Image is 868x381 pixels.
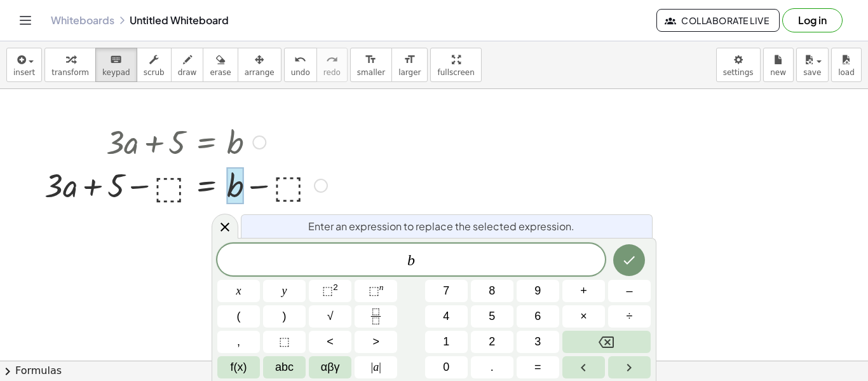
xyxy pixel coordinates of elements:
[517,331,559,353] button: 3
[425,331,468,353] button: 1
[491,359,494,376] span: .
[517,356,559,378] button: Equals
[322,284,333,297] span: ⬚
[430,48,481,82] button: fullscreen
[562,305,605,328] button: Times
[517,305,559,328] button: 6
[803,68,821,77] span: save
[425,280,468,302] button: 7
[217,356,260,378] button: Functions
[471,331,513,353] button: 2
[443,359,449,376] span: 0
[357,68,385,77] span: smaller
[238,48,281,82] button: arrange
[626,282,632,300] span: –
[365,52,377,67] i: format_size
[327,333,334,350] span: <
[489,282,495,300] span: 8
[178,68,197,77] span: draw
[263,331,306,353] button: Placeholder
[44,48,96,82] button: transform
[770,68,786,77] span: new
[237,333,240,350] span: ,
[333,282,338,292] sup: 2
[217,331,260,353] button: ,
[471,356,513,378] button: .
[326,52,338,67] i: redo
[137,48,172,82] button: scrub
[580,308,587,325] span: ×
[443,333,449,350] span: 1
[763,48,794,82] button: new
[656,9,780,32] button: Collaborate Live
[263,280,306,302] button: y
[15,10,36,31] button: Toggle navigation
[13,68,35,77] span: insert
[236,282,241,300] span: x
[534,308,541,325] span: 6
[608,356,651,378] button: Right arrow
[796,48,829,82] button: save
[263,305,306,328] button: )
[355,280,397,302] button: Superscript
[403,52,416,67] i: format_size
[323,68,341,77] span: redo
[782,8,843,32] button: Log in
[371,359,381,376] span: a
[110,52,122,67] i: keyboard
[355,331,397,353] button: Greater than
[327,308,334,325] span: √
[282,282,287,300] span: y
[294,52,306,67] i: undo
[489,308,495,325] span: 5
[51,68,89,77] span: transform
[309,331,351,353] button: Less than
[562,356,605,378] button: Left arrow
[309,280,351,302] button: Squared
[95,48,137,82] button: keyboardkeypad
[489,333,495,350] span: 2
[379,361,381,373] span: |
[291,68,310,77] span: undo
[437,68,474,77] span: fullscreen
[6,48,42,82] button: insert
[237,308,241,325] span: (
[355,305,397,328] button: Fraction
[398,68,421,77] span: larger
[144,68,165,77] span: scrub
[608,280,651,302] button: Minus
[838,68,855,77] span: load
[443,308,449,325] span: 4
[831,48,862,82] button: load
[534,333,541,350] span: 3
[203,48,238,82] button: erase
[580,282,587,300] span: +
[284,48,317,82] button: undoundo
[102,68,130,77] span: keypad
[371,361,374,373] span: |
[517,280,559,302] button: 9
[51,14,114,27] a: Whiteboards
[350,48,392,82] button: format_sizesmaller
[443,282,449,300] span: 7
[562,280,605,302] button: Plus
[379,282,384,292] sup: n
[471,305,513,328] button: 5
[471,280,513,302] button: 8
[407,252,415,268] var: b
[275,359,294,376] span: abc
[309,305,351,328] button: Square root
[723,68,754,77] span: settings
[627,308,633,325] span: ÷
[217,305,260,328] button: (
[308,219,574,234] span: Enter an expression to replace the selected expression.
[425,356,468,378] button: 0
[355,356,397,378] button: Absolute value
[309,356,351,378] button: Greek alphabet
[425,305,468,328] button: 4
[391,48,428,82] button: format_sizelarger
[372,333,379,350] span: >
[613,244,645,276] button: Done
[231,359,247,376] span: f(x)
[263,356,306,378] button: Alphabet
